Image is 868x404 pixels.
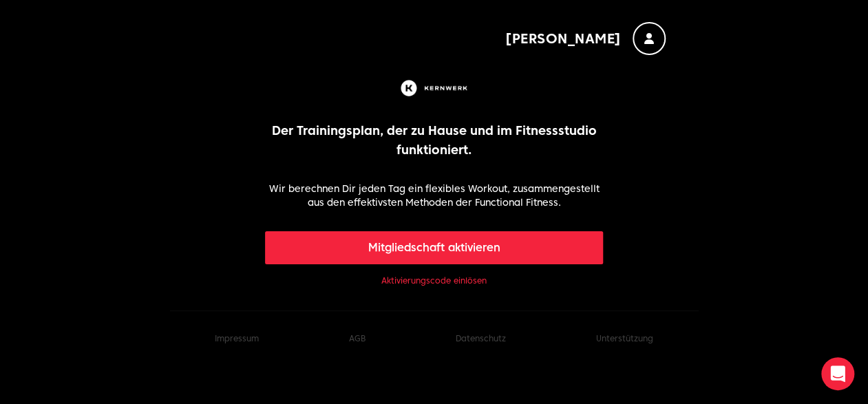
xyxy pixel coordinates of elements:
[349,333,366,343] a: AGB
[269,183,600,208] font: Wir berechnen Dir jeden Tag ein flexibles Workout, zusammengestellt aus den effektivsten Methoden...
[505,22,666,55] button: [PERSON_NAME]
[215,333,259,343] a: Impressum
[596,333,653,344] button: Unterstützung
[821,357,854,390] div: Open Intercom Messenger
[456,333,506,343] a: Datenschutz
[272,123,597,157] font: Der Trainingsplan, der zu Hause und im Fitnessstudio funktioniert.
[381,275,487,286] a: Aktivierungscode einlösen
[398,77,471,99] img: Kernwerk®
[505,30,622,47] font: [PERSON_NAME]
[265,231,603,264] button: Mitgliedschaft aktivieren
[368,241,500,254] font: Mitgliedschaft aktivieren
